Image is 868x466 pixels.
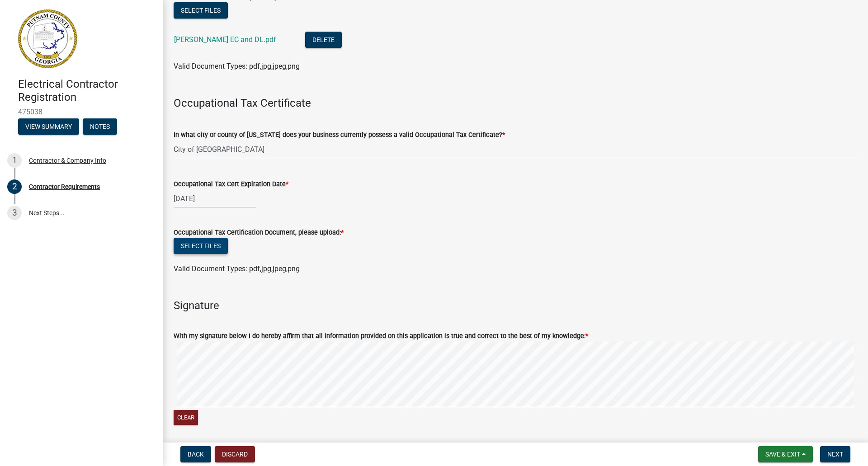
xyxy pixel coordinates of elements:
[83,123,117,131] wm-modal-confirm: Notes
[305,32,342,48] button: Delete
[18,108,145,116] span: 475038
[29,157,106,164] div: Contractor & Company Info
[305,36,342,45] wm-modal-confirm: Delete Document
[174,181,288,188] label: Occupational Tax Cert Expiration Date
[18,118,79,135] button: View Summary
[83,118,117,135] button: Notes
[174,333,588,339] label: With my signature below I do hereby affirm that all information provided on this application is t...
[174,35,276,44] a: [PERSON_NAME] EC and DL.pdf
[174,2,228,19] button: Select files
[180,446,211,462] button: Back
[7,153,22,168] div: 1
[174,62,300,71] span: Valid Document Types: pdf,jpg,jpeg,png
[765,451,800,458] span: Save & Exit
[174,132,505,138] label: In what city or county of [US_STATE] does your business currently possess a valid Occupational Ta...
[18,78,156,104] h4: Electrical Contractor Registration
[827,451,843,458] span: Next
[174,97,857,110] h4: Occupational Tax Certificate
[174,410,198,425] button: Clear
[174,299,857,312] h4: Signature
[820,446,850,462] button: Next
[18,9,77,68] img: Putnam County, Georgia
[174,238,228,254] button: Select files
[188,451,204,458] span: Back
[7,179,22,194] div: 2
[758,446,813,462] button: Save & Exit
[174,189,256,208] input: mm/dd/yyyy
[29,184,100,190] div: Contractor Requirements
[174,264,300,273] span: Valid Document Types: pdf,jpg,jpeg,png
[174,230,344,236] label: Occupational Tax Certification Document, please upload:
[7,206,22,220] div: 3
[18,123,79,131] wm-modal-confirm: Summary
[215,446,255,462] button: Discard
